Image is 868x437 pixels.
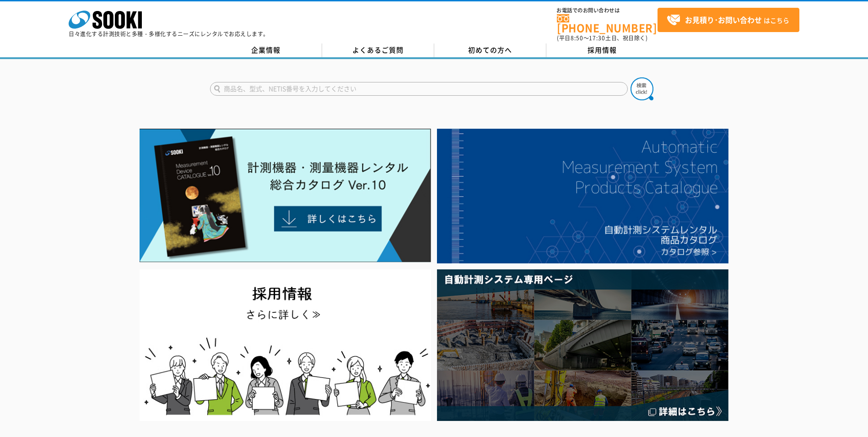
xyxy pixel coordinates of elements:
a: お見積り･お問い合わせはこちら [658,8,799,32]
span: 8:50 [571,34,583,42]
p: 日々進化する計測技術と多種・多様化するニーズにレンタルでお応えします。 [69,31,269,37]
img: 自動計測システムカタログ [437,129,728,263]
span: はこちら [667,13,789,27]
a: 初めての方へ [434,44,546,57]
a: 採用情報 [546,44,658,57]
strong: お見積り･お問い合わせ [685,14,762,25]
img: Catalog Ver10 [140,129,431,262]
a: 企業情報 [210,44,322,57]
input: 商品名、型式、NETIS番号を入力してください [210,82,628,96]
img: 自動計測システム専用ページ [437,269,728,421]
span: (平日 ～ 土日、祝日除く) [557,34,647,42]
span: 初めての方へ [468,45,512,55]
span: お電話でのお問い合わせは [557,8,658,13]
img: btn_search.png [631,77,653,100]
img: SOOKI recruit [140,269,431,421]
span: 17:30 [589,34,605,42]
a: [PHONE_NUMBER] [557,14,658,33]
a: よくあるご質問 [322,44,434,57]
